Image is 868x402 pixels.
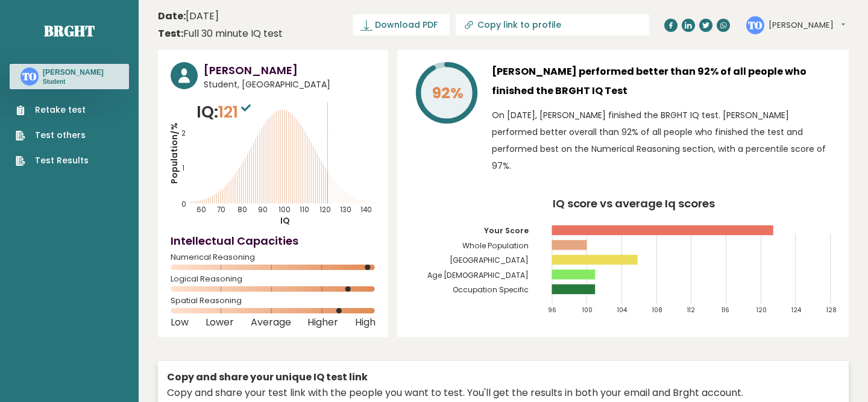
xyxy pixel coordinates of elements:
a: Download PDF [353,14,450,36]
span: 121 [218,101,254,123]
h3: [PERSON_NAME] [43,68,104,77]
div: Full 30 minute IQ test [158,27,283,41]
tspan: Occupation Specific [453,284,529,295]
span: Spatial Reasoning [171,298,376,303]
text: TO [748,17,763,31]
tspan: 124 [791,306,801,315]
span: High [355,320,376,325]
tspan: 110 [300,205,309,215]
p: Student [43,78,104,86]
div: Copy and share your unique IQ test link [167,370,840,385]
tspan: 90 [258,205,268,215]
span: Student, [GEOGRAPHIC_DATA] [204,78,376,91]
a: Test others [16,129,89,142]
tspan: Population/% [168,122,180,184]
tspan: 80 [237,205,247,215]
tspan: IQ [280,215,290,227]
p: IQ: [197,100,254,124]
tspan: 100 [278,205,291,215]
span: Average [251,320,291,325]
a: Retake test [16,104,89,116]
p: On [DATE], [PERSON_NAME] finished the BRGHT IQ test. [PERSON_NAME] performed better overall than ... [492,107,836,174]
tspan: 140 [360,205,372,215]
time: [DATE] [158,9,219,24]
h3: [PERSON_NAME] [204,62,376,78]
tspan: 112 [687,306,695,315]
tspan: 70 [217,205,225,215]
tspan: 116 [722,306,730,315]
tspan: 96 [548,306,556,315]
tspan: Your Score [484,225,529,236]
a: Brght [44,21,95,40]
h4: Intellectual Capacities [171,233,376,249]
a: Test Results [16,154,89,167]
tspan: 100 [583,306,593,315]
tspan: 1 [182,163,184,173]
span: Low [171,320,189,325]
b: Test: [158,27,183,40]
h3: [PERSON_NAME] performed better than 92% of all people who finished the BRGHT IQ Test [492,62,836,101]
tspan: 128 [826,306,837,315]
tspan: IQ score vs average Iq scores [553,196,715,211]
tspan: 2 [181,128,186,138]
span: Lower [206,320,234,325]
div: Copy and share your test link with the people you want to test. You'll get the results in both yo... [167,386,840,400]
tspan: Age [DEMOGRAPHIC_DATA] [427,270,529,280]
tspan: 0 [181,199,186,209]
tspan: 104 [617,306,627,315]
tspan: [GEOGRAPHIC_DATA] [450,255,529,265]
span: Higher [307,320,338,325]
tspan: 60 [197,205,206,215]
span: Numerical Reasoning [171,255,376,260]
tspan: 92% [432,83,464,104]
tspan: 130 [340,205,351,215]
tspan: Whole Population [462,240,529,251]
span: Logical Reasoning [171,277,376,281]
text: TO [22,69,37,83]
span: Download PDF [375,19,438,31]
button: [PERSON_NAME] [769,19,845,31]
tspan: 120 [319,205,331,215]
tspan: 120 [756,306,767,315]
b: Date: [158,9,186,23]
tspan: 108 [652,306,662,315]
